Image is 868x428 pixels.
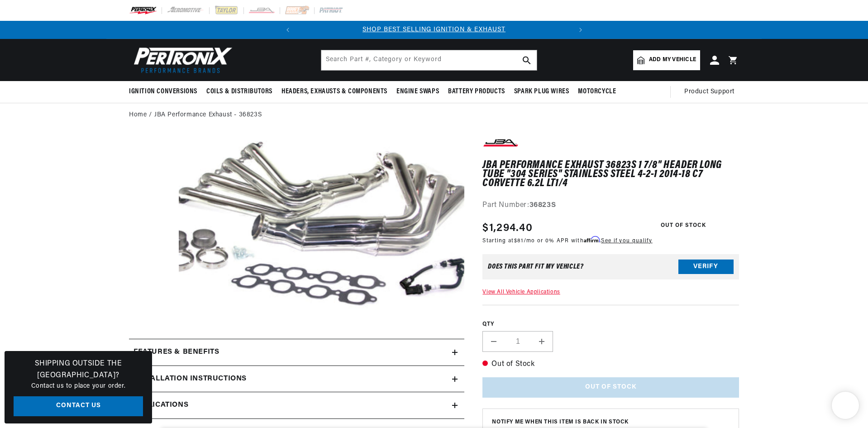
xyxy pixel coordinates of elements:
summary: Installation instructions [129,366,464,392]
span: Spark Plug Wires [514,87,569,96]
h2: Installation instructions [134,373,247,385]
img: Pertronix [129,44,233,76]
span: Add my vehicle [649,56,696,64]
summary: Battery Products [444,81,510,102]
summary: Features & Benefits [129,339,464,365]
input: Search Part #, Category or Keyword [321,50,537,70]
button: Translation missing: en.sections.announcements.previous_announcement [279,21,297,39]
summary: Ignition Conversions [129,81,202,102]
p: Starting at /mo or 0% APR with . [482,236,652,245]
div: Announcement [297,25,572,35]
a: See if you qualify - Learn more about Affirm Financing (opens in modal) [601,238,652,244]
span: $81 [514,238,524,244]
span: Out of Stock [656,220,711,231]
div: 1 of 2 [297,25,572,35]
span: Motorcycle [578,87,616,96]
button: Translation missing: en.sections.announcements.next_announcement [572,21,590,39]
p: Out of Stock [482,359,739,370]
summary: Product Support [684,81,739,103]
h1: JBA Performance Exhaust 36823S 1 7/8" Header Long Tube "304 Series" Stainless Steel 4-2-1 2014-18... [482,161,739,188]
span: Applications [134,399,188,411]
a: JBA Performance Exhaust - 36823S [154,110,262,120]
div: Does This part fit My vehicle? [488,263,583,270]
span: Ignition Conversions [129,87,197,96]
a: Add my vehicle [633,50,700,70]
span: Headers, Exhausts & Components [281,87,387,96]
span: Affirm [584,236,600,243]
summary: Spark Plug Wires [510,81,574,102]
button: Verify [678,260,734,274]
span: Product Support [684,87,734,97]
summary: Engine Swaps [392,81,444,102]
span: Engine Swaps [396,87,439,96]
a: Applications [129,392,464,419]
div: Part Number: [482,200,739,212]
strong: 36823S [529,202,556,209]
summary: Headers, Exhausts & Components [277,81,392,102]
span: Battery Products [448,87,505,96]
summary: Coils & Distributors [202,81,277,102]
nav: breadcrumbs [129,110,739,120]
h2: Features & Benefits [134,346,219,358]
h3: Shipping Outside the [GEOGRAPHIC_DATA]? [14,358,143,381]
a: SHOP BEST SELLING IGNITION & EXHAUST [362,26,506,33]
slideshow-component: Translation missing: en.sections.announcements.announcement_bar [106,21,762,39]
p: Contact us to place your order. [14,381,143,391]
a: View All Vehicle Applications [482,289,560,295]
a: Home [129,110,147,120]
label: QTY [482,321,739,328]
span: Notify me when this item is back in stock [492,418,730,427]
span: Coils & Distributors [206,87,272,96]
summary: Motorcycle [573,81,620,102]
a: Contact Us [14,396,143,417]
button: search button [517,50,537,70]
span: $1,294.40 [482,220,533,236]
media-gallery: Gallery Viewer [129,136,464,321]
